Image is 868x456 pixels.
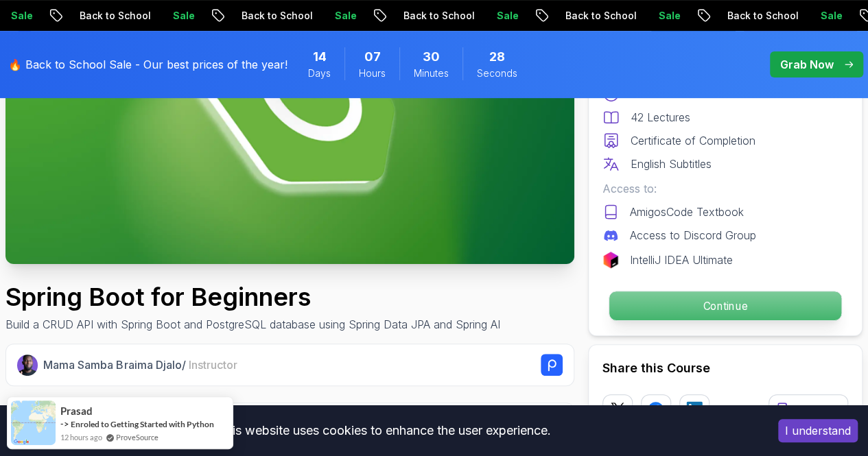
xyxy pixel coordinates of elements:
p: Sale [322,9,366,23]
p: Back to School [714,9,808,23]
span: Hours [359,67,386,80]
p: English Subtitles [631,156,712,172]
span: 14 Days [313,47,327,67]
img: Nelson Djalo [17,355,38,375]
p: Access to Discord Group [630,227,756,243]
p: Sale [808,9,852,23]
img: provesource social proof notification image [11,400,56,445]
img: jetbrains logo [602,252,619,268]
span: -> [60,418,69,429]
p: Back to School [228,9,322,23]
p: Build a CRUD API with Spring Boot and PostgreSQL database using Spring Data JPA and Spring AI [5,316,500,333]
p: Sale [160,9,204,23]
p: 🔥 Back to School Sale - Our best prices of the year! [8,56,288,73]
p: Back to School [552,9,646,23]
div: This website uses cookies to enhance the user experience. [10,416,758,446]
a: ProveSource [116,431,159,443]
p: Grab Now [780,56,834,73]
p: 42 Lectures [631,109,690,125]
p: Copy link [797,403,839,416]
span: Seconds [477,67,517,80]
span: 28 Seconds [489,47,505,67]
p: IntelliJ IDEA Ultimate [630,252,733,268]
span: Prasad [60,405,93,417]
span: Minutes [414,67,449,80]
p: Back to School [67,9,160,23]
h2: Share this Course [602,359,848,378]
button: Continue [609,291,842,321]
p: Sale [484,9,528,23]
h1: Spring Boot for Beginners [5,283,500,311]
p: Mama Samba Braima Djalo / [43,357,237,373]
span: 7 Hours [364,47,381,67]
a: Enroled to Getting Started with Python [71,419,214,429]
p: AmigosCode Textbook [630,204,744,220]
p: Back to School [390,9,484,23]
p: or [734,401,745,418]
p: Continue [609,291,841,320]
span: 12 hours ago [60,431,102,443]
p: Certificate of Completion [631,132,755,149]
button: Accept cookies [778,419,858,442]
span: 30 Minutes [423,47,440,67]
p: Sale [646,9,690,23]
p: Access to: [602,180,848,197]
span: Instructor [188,358,237,372]
button: Copy link [769,394,848,424]
span: Days [308,67,331,80]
